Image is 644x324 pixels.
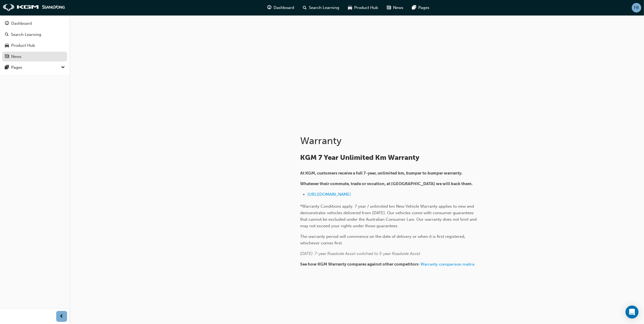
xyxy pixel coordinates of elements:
[2,52,67,62] a: News
[300,181,473,186] span: Whatever their commute, trade or vocation, at [GEOGRAPHIC_DATA] we will back them.
[387,4,391,11] span: news-icon
[300,171,463,176] span: At KGM, customers receive a full 7-year, unlimited km, bumper to bumper warranty.
[632,3,641,13] button: FB
[2,30,67,40] a: Search Learning
[5,43,9,48] span: car-icon
[348,4,352,11] span: car-icon
[344,2,383,13] a: car-iconProduct Hub
[11,54,21,60] div: News
[412,4,416,11] span: pages-icon
[5,54,9,59] span: news-icon
[309,5,340,11] span: Search Learning
[420,262,475,267] a: Warranty comparison matrix
[354,5,378,11] span: Product Hub
[263,2,299,13] a: guage-iconDashboard
[393,5,404,11] span: News
[2,17,67,63] button: DashboardSearch LearningProduct HubNews
[300,135,478,147] h1: Warranty
[300,262,419,267] span: See how KGM Warranty compares against other competitors
[307,192,351,197] a: [URL][DOMAIN_NAME]
[303,4,307,11] span: search-icon
[2,63,67,73] button: Pages
[300,204,478,228] span: *Warranty Conditions apply. 7 year / unlimited km New Vehicle Warranty applies to new and demonst...
[11,42,35,49] div: Product Hub
[408,2,434,13] a: pages-iconPages
[11,32,41,38] div: Search Learning
[5,32,9,37] span: search-icon
[11,20,32,27] div: Dashboard
[383,2,408,13] a: news-iconNews
[300,153,419,162] span: KGM 7 Year Unlimited Km Warranty
[419,5,430,11] span: Pages
[419,262,420,267] span: -
[5,65,9,70] span: pages-icon
[634,5,639,11] span: FB
[61,64,65,71] span: down-icon
[268,4,272,11] span: guage-icon
[2,18,67,29] a: Dashboard
[60,313,64,320] span: prev-icon
[2,40,67,51] a: Product Hub
[5,21,9,26] span: guage-icon
[299,2,344,13] a: search-iconSearch Learning
[3,4,65,11] img: kgm
[300,251,420,256] span: [DATE]: 7-year Roadside Assist switched to 5-year Roadside Assist
[300,234,466,245] span: The warranty period will commence on the date of delivery or when it is first registered, whichev...
[274,5,294,11] span: Dashboard
[11,64,22,71] div: Pages
[626,306,639,319] div: Open Intercom Messenger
